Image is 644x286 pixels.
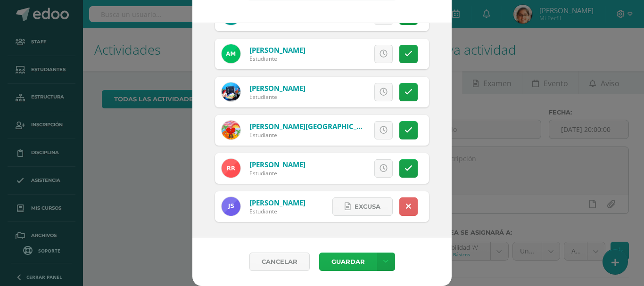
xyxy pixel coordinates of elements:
[222,82,240,101] img: b9a3f24a001d5901127449f06ccae0c1.png
[222,197,240,216] img: a3f048086d02c83a9c48d6e4813ff05c.png
[249,131,363,139] div: Estudiante
[249,55,305,63] div: Estudiante
[249,253,310,271] a: Cancelar
[249,93,305,101] div: Estudiante
[249,198,305,207] a: [PERSON_NAME]
[249,122,378,131] a: [PERSON_NAME][GEOGRAPHIC_DATA]
[355,198,380,215] span: Excusa
[332,197,393,216] a: Excusa
[249,169,305,177] div: Estudiante
[249,207,305,215] div: Estudiante
[222,121,240,139] img: c2083797cb0d225606a9e0e50a0adea7.png
[222,159,240,178] img: 244f2c4d040badd079d192d952d833f1.png
[319,253,377,271] button: Guardar
[249,45,305,55] a: [PERSON_NAME]
[249,83,305,93] a: [PERSON_NAME]
[222,44,240,63] img: 017fe88b3da0f5053da64b60e730164b.png
[249,160,305,169] a: [PERSON_NAME]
